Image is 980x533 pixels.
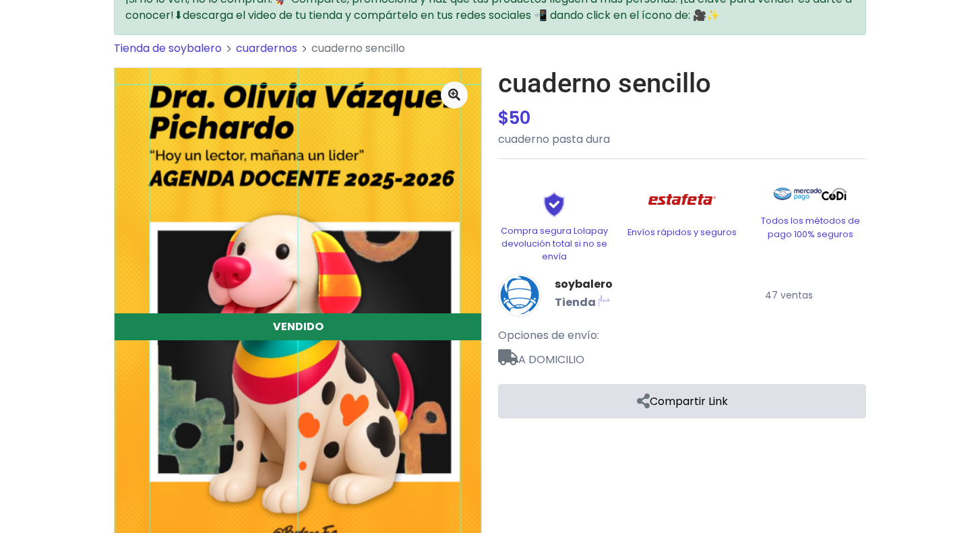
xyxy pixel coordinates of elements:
img: Lolapay Plus [596,292,612,309]
div: $ [498,105,866,131]
img: Codi Logo [822,181,847,208]
nav: breadcrumb [114,40,866,67]
a: Tienda de soybalero [114,40,222,56]
h1: cuaderno sencillo [498,67,866,100]
span: Opciones de envío: [498,327,599,343]
div: VENDIDO [115,313,481,340]
a: soybalero [555,276,613,292]
small: 47 ventas [765,288,813,302]
b: Tienda [555,295,596,311]
p: Compra segura Lolapay devolución total si no se envía [498,224,610,263]
a: Compartir Link [498,384,866,418]
p: Todos los métodos de pago 100% seguros [754,214,866,240]
a: cuardernos [236,40,297,56]
p: Envíos rápidos y seguros [626,226,738,239]
img: Mercado Pago Logo [774,181,822,208]
span: cuaderno sencillo [311,40,405,56]
img: Shield [520,191,588,217]
span: A DOMICILIO [498,344,866,368]
p: cuaderno pasta dura [498,131,866,148]
span: 50 [509,106,530,130]
img: soybalero [498,274,541,317]
img: Estafeta Logo [638,181,727,219]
